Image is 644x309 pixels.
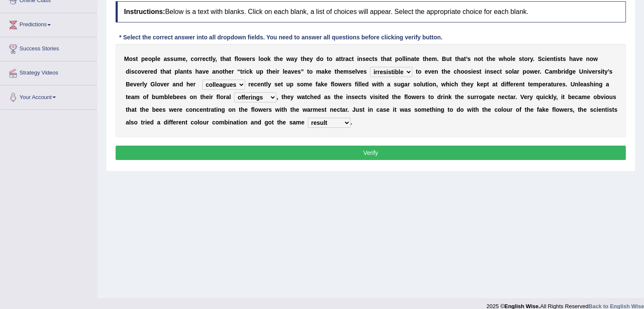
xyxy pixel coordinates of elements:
[486,68,490,75] b: n
[0,86,97,107] a: Your Account
[327,55,329,62] b: t
[357,68,360,75] b: v
[316,68,321,75] b: m
[142,81,144,88] b: l
[387,55,390,62] b: a
[485,68,486,75] b: i
[447,68,451,75] b: e
[157,55,160,62] b: e
[186,55,188,62] b: ,
[372,55,374,62] b: t
[155,81,157,88] b: l
[290,81,294,88] b: p
[587,68,589,75] b: i
[406,55,407,62] b: i
[301,68,304,75] b: ”
[202,68,206,75] b: v
[352,68,355,75] b: e
[141,68,145,75] b: v
[593,55,598,62] b: w
[174,68,178,75] b: p
[276,55,280,62] b: h
[286,55,291,62] b: w
[180,81,183,88] b: d
[274,81,278,88] b: s
[277,68,279,75] b: r
[509,68,512,75] b: o
[195,68,199,75] b: h
[294,68,298,75] b: e
[442,68,444,75] b: t
[174,55,177,62] b: u
[467,55,471,62] b: s
[246,55,250,62] b: e
[505,68,509,75] b: s
[187,68,189,75] b: t
[321,68,325,75] b: a
[167,55,170,62] b: s
[341,55,343,62] b: t
[246,68,249,75] b: c
[562,55,566,62] b: s
[307,68,309,75] b: t
[287,68,291,75] b: a
[538,68,540,75] b: r
[507,55,511,62] b: o
[235,55,237,62] b: f
[542,55,545,62] b: c
[248,81,250,88] b: r
[457,55,461,62] b: h
[291,68,294,75] b: v
[437,55,439,62] b: .
[320,55,323,62] b: o
[211,55,213,62] b: l
[464,68,468,75] b: o
[300,81,304,88] b: o
[260,81,264,88] b: n
[0,13,97,34] a: Predictions
[534,68,538,75] b: e
[183,68,187,75] b: n
[337,68,340,75] b: h
[150,68,154,75] b: e
[278,81,281,88] b: e
[569,55,573,62] b: h
[264,55,268,62] b: o
[223,68,225,75] b: t
[309,81,312,88] b: e
[258,55,260,62] b: l
[464,55,466,62] b: t
[244,68,246,75] b: i
[468,68,471,75] b: s
[283,68,285,75] b: l
[155,55,157,62] b: l
[595,68,597,75] b: r
[416,68,418,75] b: t
[0,61,97,83] a: Strategy Videos
[264,81,266,88] b: t
[514,68,517,75] b: a
[309,68,313,75] b: o
[178,68,180,75] b: l
[579,68,583,75] b: U
[266,68,268,75] b: t
[374,55,378,62] b: s
[434,68,438,75] b: n
[473,68,476,75] b: e
[180,68,183,75] b: a
[564,68,565,75] b: i
[229,55,231,62] b: t
[345,55,348,62] b: a
[395,55,399,62] b: p
[297,81,300,88] b: s
[425,55,428,62] b: h
[148,68,150,75] b: r
[334,68,337,75] b: t
[268,68,272,75] b: h
[471,68,473,75] b: i
[163,55,167,62] b: a
[268,55,271,62] b: k
[236,55,238,62] b: l
[540,68,542,75] b: .
[228,68,232,75] b: e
